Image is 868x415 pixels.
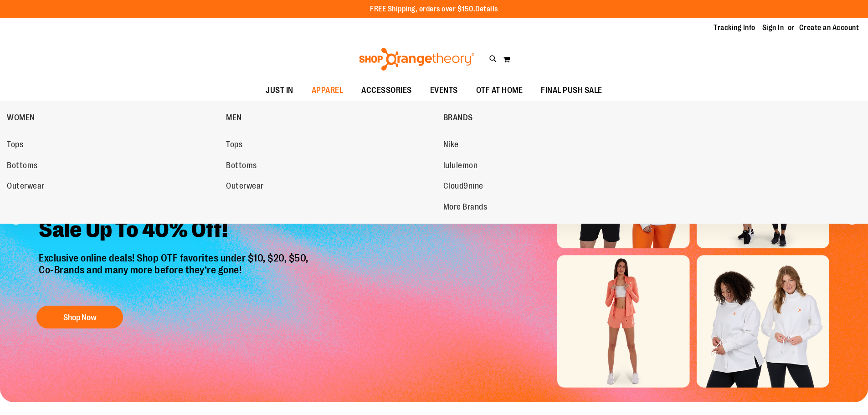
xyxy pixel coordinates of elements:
[226,106,438,129] a: MEN
[358,48,476,71] img: Shop Orangetheory
[532,80,611,101] a: FINAL PUSH SALE
[36,306,123,328] button: Shop Now
[361,80,412,101] span: ACCESSORIES
[7,113,35,124] span: WOMEN
[7,161,38,172] span: Bottoms
[443,106,658,129] a: BRANDS
[226,161,257,172] span: Bottoms
[421,80,467,101] a: EVENTS
[475,5,498,13] a: Details
[7,181,45,193] span: Outerwear
[443,113,473,124] span: BRANDS
[7,106,221,129] a: WOMEN
[799,23,859,33] a: Create an Account
[226,137,434,153] a: Tops
[443,161,478,172] span: lululemon
[541,80,602,101] span: FINAL PUSH SALE
[226,113,242,124] span: MEN
[312,80,344,101] span: APPAREL
[443,202,488,214] span: More Brands
[257,80,303,101] a: JUST IN
[32,252,318,297] p: Exclusive online deals! Shop OTF favorites under $10, $20, $50, Co-Brands and many more before th...
[303,80,353,101] a: APPAREL
[226,181,264,193] span: Outerwear
[430,80,458,101] span: EVENTS
[762,23,784,33] a: Sign In
[443,181,483,193] span: Cloud9nine
[467,80,532,101] a: OTF AT HOME
[7,140,23,151] span: Tops
[443,140,459,151] span: Nike
[476,80,523,101] span: OTF AT HOME
[226,140,242,151] span: Tops
[714,23,755,33] a: Tracking Info
[226,178,434,195] a: Outerwear
[32,182,318,333] a: Final Chance To Save -Sale Up To 40% Off! Exclusive online deals! Shop OTF favorites under $10, $...
[266,80,293,101] span: JUST IN
[352,80,421,101] a: ACCESSORIES
[226,158,434,174] a: Bottoms
[370,4,498,15] p: FREE Shipping, orders over $150.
